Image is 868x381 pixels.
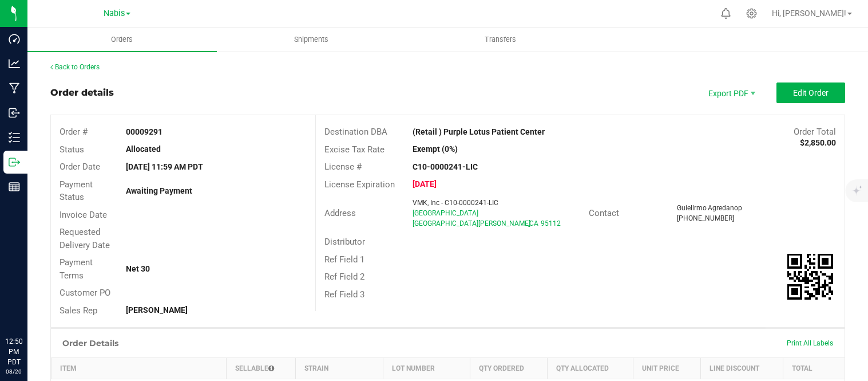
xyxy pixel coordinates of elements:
[50,86,114,100] div: Order details
[9,181,20,193] inline-svg: Reports
[413,209,478,217] span: [GEOGRAPHIC_DATA]
[406,28,595,52] a: Transfers
[324,144,385,155] span: Excise Tax Rate
[9,132,20,143] inline-svg: Inventory
[787,254,833,300] img: Scan me!
[279,34,344,45] span: Shipments
[324,237,365,247] span: Distributor
[324,208,356,218] span: Address
[800,138,836,147] strong: $2,850.00
[772,9,846,18] span: Hi, [PERSON_NAME]!
[126,162,203,171] strong: [DATE] 11:59 AM PDT
[126,186,192,195] strong: Awaiting Payment
[700,358,783,379] th: Line Discount
[62,339,118,348] h1: Order Details
[60,127,88,137] span: Order #
[5,336,22,367] p: 12:50 PM PDT
[324,289,364,300] span: Ref Field 3
[794,127,836,137] span: Order Total
[126,144,161,154] strong: Allocated
[589,208,619,218] span: Contact
[793,88,829,97] span: Edit Order
[5,367,22,376] p: 08/20
[469,34,532,45] span: Transfers
[413,144,458,154] strong: Exempt (0%)
[776,83,845,103] button: Edit Order
[126,305,188,315] strong: [PERSON_NAME]
[60,257,93,281] span: Payment Terms
[783,358,845,379] th: Total
[547,358,633,379] th: Qty Allocated
[9,33,20,45] inline-svg: Dashboard
[60,210,107,220] span: Invoice Date
[633,358,700,379] th: Unit Price
[324,162,362,172] span: License #
[383,358,470,379] th: Lot Number
[96,34,148,45] span: Orders
[9,58,20,69] inline-svg: Analytics
[60,162,100,172] span: Order Date
[528,219,529,227] span: ,
[413,162,478,171] strong: C10-0000241-LIC
[11,289,46,324] iframe: Resource center
[34,288,47,301] iframe: Resource center unread badge
[413,199,498,207] span: VMK, Inc - C10-0000241-LIC
[126,264,150,273] strong: Net 30
[217,28,406,52] a: Shipments
[324,254,364,265] span: Ref Field 1
[744,8,759,19] div: Manage settings
[9,156,20,168] inline-svg: Outbound
[413,127,545,136] strong: (Retail ) Purple Lotus Patient Center
[324,127,387,137] span: Destination DBA
[470,358,547,379] th: Qty Ordered
[541,219,561,227] span: 95112
[9,83,20,94] inline-svg: Manufacturing
[696,83,765,103] li: Export PDF
[413,179,437,188] strong: [DATE]
[677,204,707,212] span: Guiellrmo
[60,144,84,155] span: Status
[9,107,20,119] inline-svg: Inbound
[60,227,110,250] span: Requested Delivery Date
[104,9,125,18] span: Nabis
[677,214,734,222] span: [PHONE_NUMBER]
[787,339,833,347] span: Print All Labels
[50,63,100,71] a: Back to Orders
[126,127,162,136] strong: 00009291
[51,358,227,379] th: Item
[295,358,383,379] th: Strain
[27,28,217,52] a: Orders
[226,358,295,379] th: Sellable
[708,204,742,212] span: Agredanop
[324,179,395,190] span: License Expiration
[324,272,364,282] span: Ref Field 2
[529,219,538,227] span: CA
[60,288,110,298] span: Customer PO
[787,254,833,300] qrcode: 00009291
[60,179,93,203] span: Payment Status
[60,305,97,316] span: Sales Rep
[413,219,530,227] span: [GEOGRAPHIC_DATA][PERSON_NAME]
